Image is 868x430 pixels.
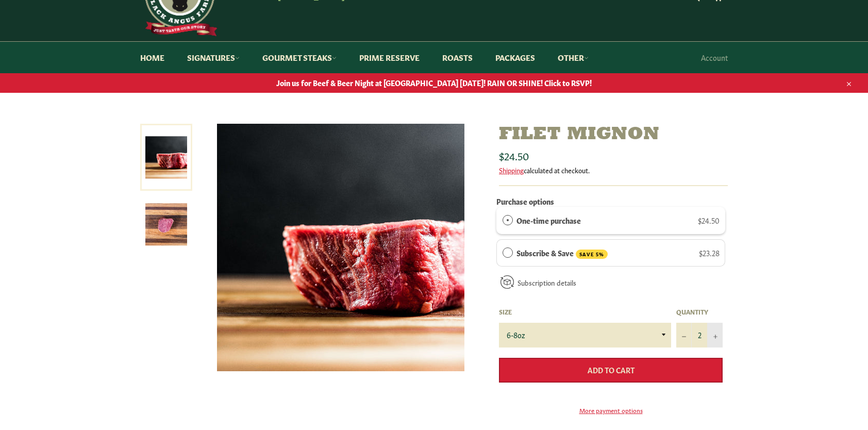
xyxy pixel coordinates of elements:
img: Filet Mignon [217,124,464,371]
a: More payment options [499,406,723,415]
a: Home [130,42,175,73]
span: SAVE 5% [576,250,608,259]
h1: Filet Mignon [499,124,728,146]
img: Filet Mignon [145,204,187,245]
a: Prime Reserve [349,42,430,73]
a: Gourmet Steaks [252,42,347,73]
label: Subscribe & Save [516,247,608,259]
a: Signatures [177,42,250,73]
label: Size [499,307,671,316]
div: Subscribe & Save [503,247,513,258]
a: Roasts [432,42,483,73]
div: One-time purchase [503,214,513,226]
button: Add to Cart [499,358,723,383]
button: Increase item quantity by one [707,323,723,348]
label: Quantity [676,307,723,316]
span: $24.50 [499,148,529,162]
a: Packages [485,42,545,73]
label: Purchase options [496,196,554,206]
div: calculated at checkout. [499,166,728,175]
span: Add to Cart [588,365,635,375]
span: $23.28 [699,247,720,258]
a: Other [547,42,599,73]
label: One-time purchase [516,214,581,226]
button: Reduce item quantity by one [676,323,692,348]
a: Shipping [499,165,524,175]
a: Account [696,42,733,73]
a: Subscription details [518,277,576,287]
span: $24.50 [698,215,720,225]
